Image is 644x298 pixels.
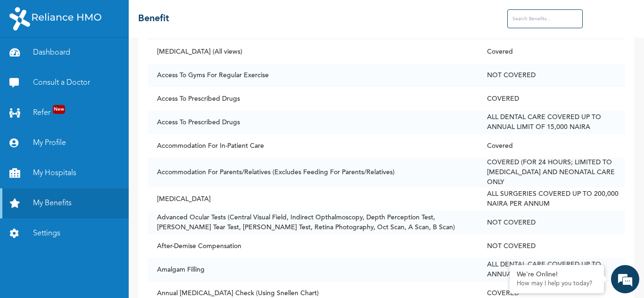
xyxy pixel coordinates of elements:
[53,105,65,114] span: New
[148,187,478,211] td: [MEDICAL_DATA]
[478,64,625,87] td: NOT COVERED
[17,47,38,71] img: d_794563401_company_1708531726252_794563401
[5,266,92,272] span: Conversation
[148,158,478,187] td: Accommodation For Parents/Relatives (Excludes Feeding For Parents/Relatives)
[478,87,625,111] td: COVERED
[148,40,478,64] td: [MEDICAL_DATA] (All views)
[138,12,169,26] h2: Benefit
[148,87,478,111] td: Access To Prescribed Drugs
[5,216,180,249] textarea: Type your message and hit 'Enter'
[478,111,625,134] td: ALL DENTAL CARE COVERED UP TO ANNUAL LIMIT OF 15,000 NAIRA
[148,234,478,258] td: After-Demise Compensation
[478,40,625,64] td: Covered
[478,187,625,211] td: ALL SURGERIES COVERED UP TO 200,000 NAIRA PER ANNUM
[148,134,478,158] td: Accommodation For In-Patient Care
[517,280,597,288] p: How may I help you today?
[478,134,625,158] td: Covered
[478,211,625,234] td: NOT COVERED
[478,258,625,282] td: ALL DENTAL CARE COVERED UP TO ANNUAL LIMIT OF 15,000 NAIRA
[478,158,625,187] td: COVERED (FOR 24 HOURS; LIMITED TO [MEDICAL_DATA] AND NEONATAL CARE ONLY
[92,249,180,278] div: FAQs
[148,211,478,234] td: Advanced Ocular Tests (Central Visual Field, Indirect Opthalmoscopy, Depth Perception Test, [PERS...
[55,98,130,193] span: We're online!
[148,64,478,87] td: Access To Gyms For Regular Exercise
[517,271,597,279] div: We're Online!
[148,258,478,282] td: Amalgam Filling
[49,53,158,65] div: Chat with us now
[507,9,583,28] input: Search Benefits...
[148,111,478,134] td: Access To Prescribed Drugs
[478,234,625,258] td: NOT COVERED
[155,5,177,27] div: Minimize live chat window
[9,7,101,31] img: RelianceHMO's Logo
